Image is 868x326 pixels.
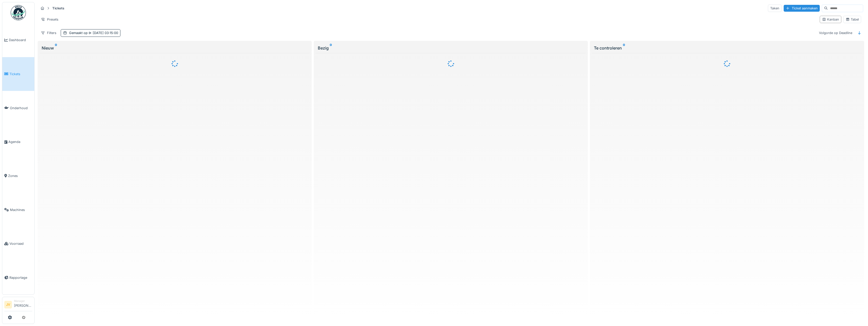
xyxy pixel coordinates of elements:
[42,45,308,51] div: Nieuw
[4,299,32,311] a: JV Manager[PERSON_NAME]
[69,30,118,35] div: Gemaakt op
[784,5,820,12] div: Ticket aanmaken
[2,227,34,261] a: Voorraad
[9,275,32,280] span: Rapportage
[88,31,118,35] span: [DATE] 03:15:00
[2,91,34,125] a: Onderhoud
[2,57,34,91] a: Tickets
[14,299,32,310] li: [PERSON_NAME]
[594,45,860,51] div: Te controleren
[330,45,332,51] sup: 0
[8,173,32,178] span: Zones
[846,17,859,22] div: Tabel
[9,72,32,76] span: Tickets
[2,193,34,227] a: Machines
[11,5,26,20] img: Badge_color-CXgf-gQk.svg
[817,29,855,37] div: Volgorde op Deadline
[318,45,584,51] div: Bezig
[2,261,34,295] a: Rapportage
[9,241,32,246] span: Voorraad
[10,207,32,212] span: Machines
[14,299,32,303] div: Manager
[623,45,625,51] sup: 0
[2,23,34,57] a: Dashboard
[4,301,12,308] li: JV
[50,6,66,11] strong: Tickets
[39,16,61,23] div: Presets
[2,159,34,193] a: Zones
[768,5,782,12] div: Taken
[10,106,32,110] span: Onderhoud
[9,38,32,42] span: Dashboard
[822,17,839,22] div: Kanban
[8,139,32,144] span: Agenda
[39,29,59,37] div: Filters
[55,45,57,51] sup: 0
[2,125,34,159] a: Agenda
